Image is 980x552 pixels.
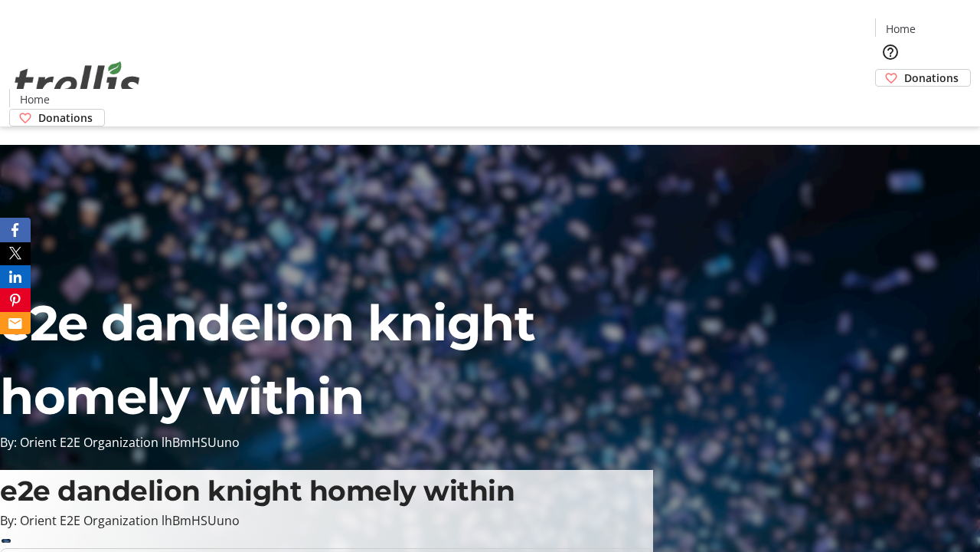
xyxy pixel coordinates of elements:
[9,109,105,127] a: Donations
[875,37,906,67] button: Help
[886,21,916,37] span: Home
[10,91,59,107] a: Home
[875,87,906,117] button: Cart
[875,69,971,87] a: Donations
[20,91,50,107] span: Home
[9,44,145,121] img: Orient E2E Organization lhBmHSUuno's Logo
[904,70,959,86] span: Donations
[38,110,93,126] span: Donations
[876,21,925,37] a: Home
